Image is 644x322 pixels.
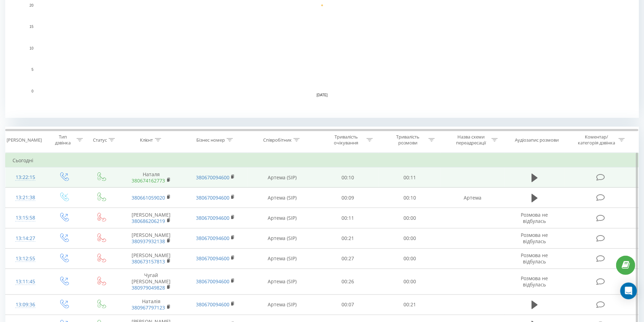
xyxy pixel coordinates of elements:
td: 00:21 [379,294,441,315]
div: Співробітник [263,137,292,143]
text: 0 [31,89,33,93]
div: 13:15:58 [13,211,38,225]
div: Аудіозапис розмови [515,137,559,143]
td: Артема (SIP) [248,167,317,188]
div: Статус [93,137,107,143]
div: Тривалість розмови [390,134,427,146]
div: [PERSON_NAME] [7,137,42,143]
td: Наталя [119,167,183,188]
div: Open Intercom Messenger [620,283,637,299]
a: 380967797123 [132,304,165,311]
td: 00:00 [379,248,441,269]
td: 00:00 [379,208,441,228]
div: 13:22:15 [13,171,38,184]
a: 380670094600 [196,278,229,285]
td: Артема (SIP) [248,269,317,295]
a: 380670094600 [196,174,229,181]
td: 00:26 [317,269,379,295]
td: 00:21 [317,228,379,248]
td: 00:07 [317,294,379,315]
td: Артема (SIP) [248,248,317,269]
a: 380674162773 [132,177,165,184]
td: 00:10 [379,188,441,208]
td: 00:10 [317,167,379,188]
td: [PERSON_NAME] [119,208,183,228]
div: Тип дзвінка [51,134,75,146]
td: Артема (SIP) [248,294,317,315]
td: Артема [441,188,505,208]
td: 00:11 [317,208,379,228]
a: 380979049828 [132,284,165,291]
td: 00:11 [379,167,441,188]
text: [DATE] [317,93,328,97]
td: Чугай [PERSON_NAME] [119,269,183,295]
div: Коментар/категорія дзвінка [576,134,617,146]
a: 380686206219 [132,218,165,224]
a: 380670094600 [196,255,229,262]
div: 13:14:27 [13,232,38,245]
span: Розмова не відбулась [521,232,548,245]
div: 13:21:38 [13,191,38,204]
td: Наталія [119,294,183,315]
td: [PERSON_NAME] [119,248,183,269]
div: 13:12:55 [13,252,38,265]
div: 13:09:36 [13,298,38,312]
div: Бізнес номер [196,137,225,143]
td: Артема (SIP) [248,208,317,228]
span: Розмова не відбулась [521,275,548,288]
td: 00:00 [379,228,441,248]
span: Розмова не відбулась [521,211,548,224]
td: 00:09 [317,188,379,208]
td: Артема (SIP) [248,188,317,208]
a: 380670094600 [196,235,229,241]
td: 00:27 [317,248,379,269]
a: 380670094600 [196,194,229,201]
div: 13:11:45 [13,275,38,289]
span: Розмова не відбулась [521,252,548,265]
a: 380670094600 [196,215,229,221]
td: Артема (SIP) [248,228,317,248]
a: 380673157813 [132,258,165,265]
a: 380670094600 [196,301,229,308]
div: Тривалість очікування [328,134,365,146]
text: 5 [31,68,33,72]
text: 20 [30,3,34,7]
td: [PERSON_NAME] [119,228,183,248]
div: Назва схеми переадресації [453,134,490,146]
text: 10 [30,46,34,50]
td: Сьогодні [6,153,639,167]
a: 380937932138 [132,238,165,245]
a: 380661059020 [132,194,165,201]
div: Клієнт [140,137,153,143]
text: 15 [30,25,34,29]
td: 00:00 [379,269,441,295]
